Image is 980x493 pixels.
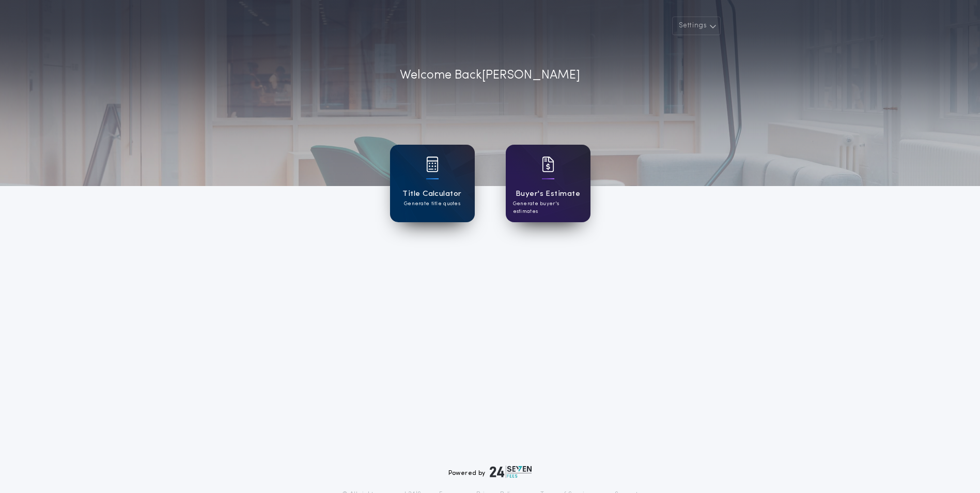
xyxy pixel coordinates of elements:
[506,145,590,222] a: card iconBuyer's EstimateGenerate buyer's estimates
[672,17,721,35] button: Settings
[404,200,460,208] p: Generate title quotes
[400,66,580,85] p: Welcome Back [PERSON_NAME]
[390,145,475,222] a: card iconTitle CalculatorGenerate title quotes
[516,188,580,200] h1: Buyer's Estimate
[448,466,532,478] div: Powered by
[402,188,461,200] h1: Title Calculator
[426,157,439,172] img: card icon
[513,200,583,215] p: Generate buyer's estimates
[542,157,554,172] img: card icon
[490,466,532,478] img: logo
